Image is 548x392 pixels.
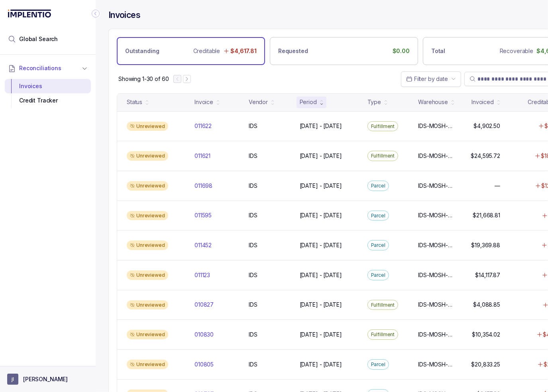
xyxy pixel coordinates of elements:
[471,98,494,106] div: Invoiced
[249,301,257,309] p: IDS
[418,122,453,130] p: IDS-MOSH-SLC
[418,98,448,106] div: Warehouse
[194,122,212,130] p: 011622
[418,152,453,160] p: IDS-MOSH-IND
[127,122,168,131] div: Unreviewed
[194,360,214,368] p: 010805
[371,271,385,279] p: Parcel
[194,98,213,106] div: Invoice
[300,360,342,368] p: [DATE] - [DATE]
[19,35,58,43] span: Global Search
[418,331,453,339] p: IDS-MOSH-IND
[127,98,142,106] div: Status
[367,98,381,106] div: Type
[183,75,191,83] button: Next Page
[471,360,500,368] p: $20,833.25
[371,152,395,160] p: Fulfillment
[300,98,317,106] div: Period
[475,271,500,279] p: $14,117.87
[300,152,342,160] p: [DATE] - [DATE]
[418,360,453,368] p: IDS-MOSH-IND
[418,301,453,309] p: IDS-MOSH-SLC
[418,271,453,279] p: IDS-MOSH-IND
[91,9,100,18] div: Collapse Icon
[300,122,342,130] p: [DATE] - [DATE]
[473,122,500,130] p: $4,902.50
[393,47,410,55] p: $0.00
[371,301,395,309] p: Fulfillment
[23,375,68,383] p: [PERSON_NAME]
[300,331,342,339] p: [DATE] - [DATE]
[401,71,461,87] button: Date Range Picker
[371,331,395,339] p: Fulfillment
[7,374,18,385] span: User initials
[127,300,168,310] div: Unreviewed
[127,181,168,191] div: Unreviewed
[495,182,500,190] p: —
[371,212,385,220] p: Parcel
[371,360,385,368] p: Parcel
[194,241,212,249] p: 011452
[194,301,214,309] p: 010827
[125,47,159,55] p: Outstanding
[249,122,257,130] p: IDS
[371,122,395,130] p: Fulfillment
[418,211,453,219] p: IDS-MOSH-IND
[418,241,453,249] p: IDS-MOSH-IND
[127,270,168,280] div: Unreviewed
[300,182,342,190] p: [DATE] - [DATE]
[472,331,500,339] p: $10,354.02
[11,79,84,93] div: Invoices
[249,98,268,106] div: Vendor
[5,59,91,77] button: Reconciliations
[249,211,257,219] p: IDS
[5,77,91,110] div: Reconciliations
[300,211,342,219] p: [DATE] - [DATE]
[249,271,257,279] p: IDS
[127,360,168,369] div: Unreviewed
[193,47,220,55] p: Creditable
[7,374,88,385] button: User initials[PERSON_NAME]
[471,152,500,160] p: $24,595.72
[249,241,257,249] p: IDS
[127,211,168,221] div: Unreviewed
[194,152,210,160] p: 011621
[371,241,385,249] p: Parcel
[127,330,168,339] div: Unreviewed
[418,182,453,190] p: IDS-MOSH-IND, IDS-MOSH-SLC
[118,75,169,83] div: Remaining page entries
[118,75,169,83] p: Showing 1-30 of 60
[500,47,533,55] p: Recoverable
[371,182,385,190] p: Parcel
[471,241,500,249] p: $19,369.88
[300,301,342,309] p: [DATE] - [DATE]
[473,301,500,309] p: $4,088.85
[127,240,168,250] div: Unreviewed
[19,64,61,72] span: Reconciliations
[249,182,257,190] p: IDS
[249,360,257,368] p: IDS
[300,271,342,279] p: [DATE] - [DATE]
[194,211,212,219] p: 011595
[194,182,212,190] p: 011698
[108,10,140,21] h4: Invoices
[278,47,308,55] p: Requested
[127,151,168,161] div: Unreviewed
[230,47,257,55] p: $4,617.81
[431,47,445,55] p: Total
[300,241,342,249] p: [DATE] - [DATE]
[406,75,448,83] search: Date Range Picker
[414,75,448,82] span: Filter by date
[194,271,210,279] p: 011123
[249,152,257,160] p: IDS
[194,331,214,339] p: 010830
[249,331,257,339] p: IDS
[473,211,500,219] p: $21,668.81
[11,93,84,108] div: Credit Tracker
